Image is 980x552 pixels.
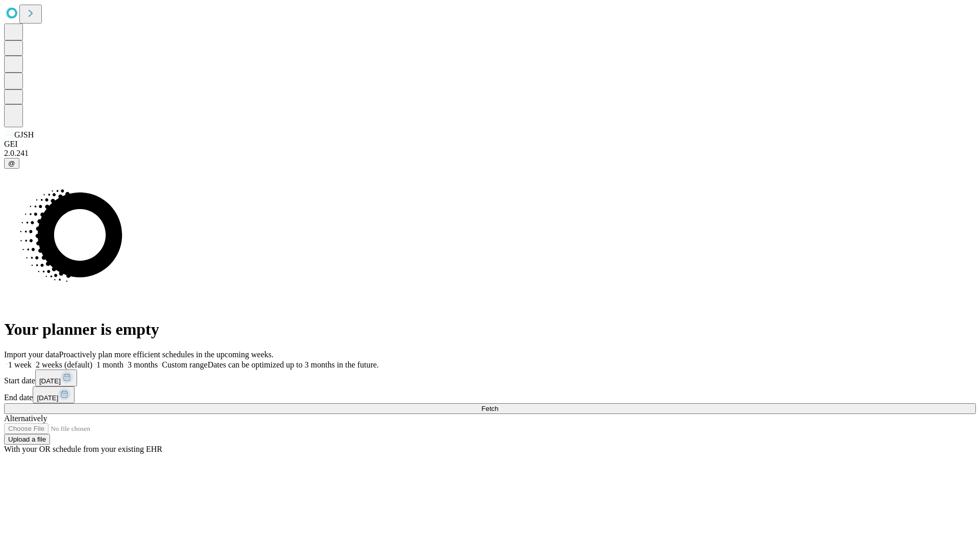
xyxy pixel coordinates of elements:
span: Alternatively [4,414,47,423]
span: 3 months [128,360,158,369]
button: @ [4,158,19,169]
button: Upload a file [4,434,50,445]
button: [DATE] [33,386,75,403]
div: Start date [4,370,976,386]
div: 2.0.241 [4,149,976,158]
div: End date [4,386,976,403]
span: Fetch [481,405,498,412]
span: 1 month [96,360,124,369]
button: Fetch [4,403,976,414]
span: [DATE] [37,394,58,402]
span: 1 week [8,360,32,369]
span: Proactively plan more efficient schedules in the upcoming weeks. [59,350,274,359]
span: Dates can be optimized up to 3 months in the future. [208,360,379,369]
span: With your OR schedule from your existing EHR [4,445,162,453]
button: [DATE] [35,370,77,386]
div: GEI [4,140,976,149]
span: [DATE] [39,377,61,385]
span: Import your data [4,350,59,359]
span: GJSH [14,130,34,139]
span: 2 weeks (default) [36,360,92,369]
span: @ [8,159,15,167]
span: Custom range [162,360,207,369]
h1: Your planner is empty [4,320,976,339]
